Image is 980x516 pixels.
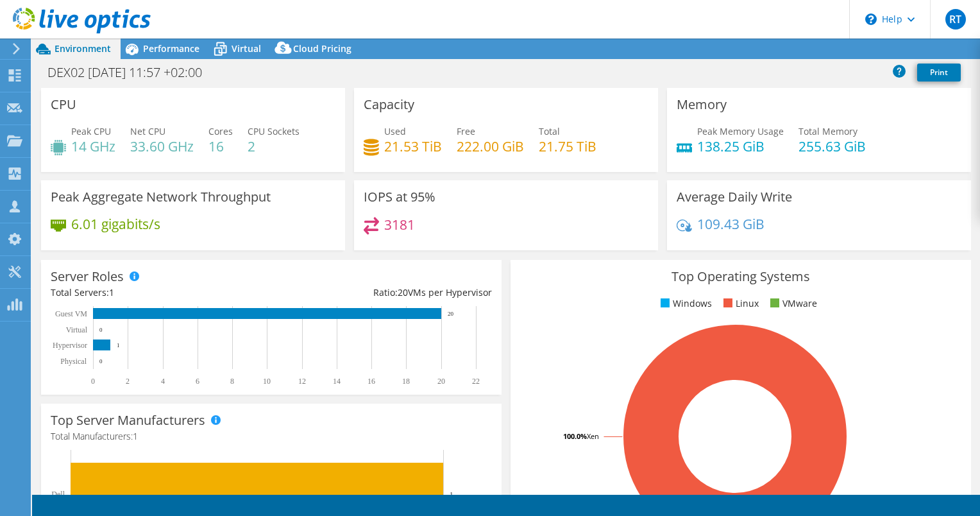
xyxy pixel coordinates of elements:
tspan: Xen [587,431,599,441]
h4: 3181 [384,218,415,232]
span: Performance [143,42,199,55]
span: CPU Sockets [248,125,300,137]
svg: \n [865,13,877,25]
h3: CPU [51,98,76,112]
span: Cloud Pricing [293,42,351,55]
text: 2 [126,377,130,386]
text: 16 [367,377,375,386]
h3: Memory [677,98,727,112]
h3: Server Roles [51,270,124,284]
text: 20 [448,311,454,317]
text: 20 [437,377,445,386]
h3: Average Daily Write [677,190,792,204]
h4: 109.43 GiB [697,217,765,231]
div: Total Servers: [51,286,271,300]
text: Dell [51,490,65,499]
span: Environment [55,42,111,55]
text: 14 [333,377,341,386]
h1: DEX02 [DATE] 11:57 +02:00 [42,65,222,80]
span: Free [457,125,475,137]
h4: 2 [248,139,300,153]
span: Peak Memory Usage [697,125,784,137]
text: 18 [402,377,410,386]
text: Physical [60,357,87,366]
li: VMware [767,297,817,311]
div: Ratio: VMs per Hypervisor [271,286,492,300]
text: 8 [230,377,234,386]
h3: IOPS at 95% [364,190,435,204]
text: 6 [196,377,199,386]
span: Net CPU [130,125,165,137]
h4: 21.75 TiB [539,139,596,153]
text: 0 [99,358,103,365]
span: 1 [133,430,138,442]
text: Hypervisor [53,341,87,350]
text: 0 [99,327,103,333]
tspan: 100.0% [563,431,587,441]
h4: 33.60 GHz [130,139,194,153]
h3: Top Operating Systems [520,270,961,284]
span: 1 [109,286,114,298]
li: Windows [657,297,712,311]
h4: 138.25 GiB [697,139,784,153]
h4: Total Manufacturers: [51,429,492,443]
text: 4 [161,377,165,386]
h4: 222.00 GiB [457,139,524,153]
h3: Peak Aggregate Network Throughput [51,190,271,204]
h4: 16 [208,139,233,153]
li: Linux [720,297,759,311]
text: 0 [91,377,95,386]
span: Peak CPU [71,125,111,137]
h4: 14 GHz [71,139,115,153]
h4: 21.53 TiB [384,139,442,153]
span: 20 [398,286,408,298]
span: RT [945,9,966,30]
text: 1 [117,342,120,348]
span: Total Memory [798,125,857,137]
text: Virtual [66,325,88,334]
span: Used [384,125,406,137]
a: Print [917,64,961,82]
text: 1 [450,490,453,498]
text: 22 [472,377,480,386]
h3: Capacity [364,98,414,112]
span: Total [539,125,560,137]
span: Cores [208,125,233,137]
text: Guest VM [55,309,87,318]
text: 12 [298,377,306,386]
text: 10 [263,377,271,386]
span: Virtual [232,42,261,55]
h4: 255.63 GiB [798,139,866,153]
h4: 6.01 gigabits/s [71,217,160,231]
h3: Top Server Manufacturers [51,413,205,427]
